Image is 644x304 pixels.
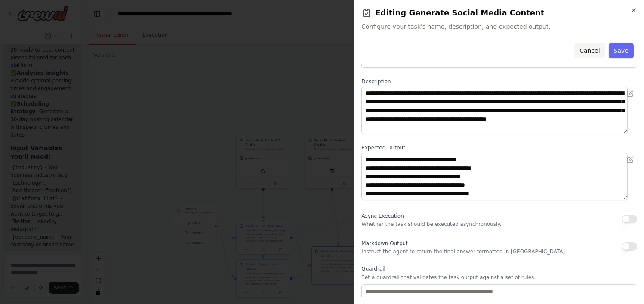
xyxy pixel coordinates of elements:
label: Expected Output [361,144,637,151]
label: Guardrail [361,265,637,272]
button: Open in editor [625,155,635,165]
h2: Editing Generate Social Media Content [361,7,637,19]
span: Configure your task's name, description, and expected output. [361,22,637,31]
p: Set a guardrail that validates the task output against a set of rules. [361,274,637,281]
label: Description [361,78,637,85]
span: Async Execution [361,213,404,219]
p: Instruct the agent to return the final answer formatted in [GEOGRAPHIC_DATA] [361,248,565,255]
button: Save [609,43,634,58]
button: Cancel [574,43,605,58]
p: Whether the task should be executed asynchronously. [361,221,501,228]
button: Open in editor [625,88,635,99]
span: Markdown Output [361,240,407,246]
